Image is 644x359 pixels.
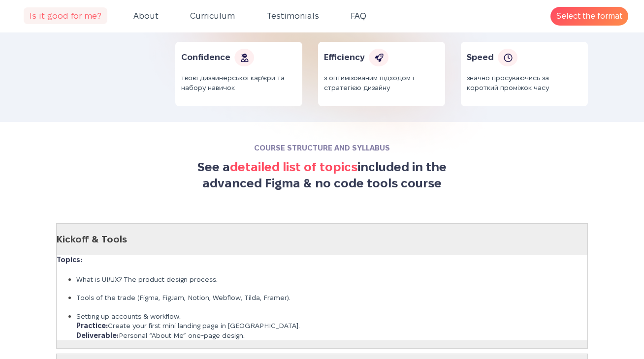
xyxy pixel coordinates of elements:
[230,160,357,174] mark: detailed list of topics
[76,275,587,285] p: What is UI/UX? The product design process.
[76,293,587,303] p: Tools of the trade (Figma, FigJam, Notion, Webflow, Tilda, Framer).
[41,159,603,192] h2: See a included in the advanced Figma & no code tools course
[128,7,164,24] span: About
[76,322,108,329] strong: Practice:
[57,255,587,341] div: Kickoff & Tools
[550,7,628,26] a: Select the format
[337,6,380,27] a: FAQ
[120,6,172,27] a: About
[41,142,603,155] h5: Course Structure and Syllabus
[324,52,365,63] h4: Efficiency
[24,7,107,24] span: Is it good for me?
[467,52,494,63] h4: Speed
[345,7,372,24] span: FAQ
[324,73,439,92] p: з оптимізованим підходом і стратегією дизайну
[181,73,296,92] p: твоєї дизайнерської кар’єри та набору навичок
[467,73,582,92] p: значно просуваючись за короткий проміжок часу
[253,6,333,27] a: Testimonials
[57,256,82,264] strong: Topics:
[57,234,127,244] a: Kickoff & Tools
[16,6,115,27] a: Is it good for me?
[181,52,230,63] h4: Confidence
[76,312,587,341] p: Setting up accounts & workflow. Create your first mini landing page in [GEOGRAPHIC_DATA]. Persona...
[184,7,241,24] span: Curriculum
[261,7,325,24] span: Testimonials
[176,6,249,27] a: Curriculum
[76,331,119,339] strong: Deliverable:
